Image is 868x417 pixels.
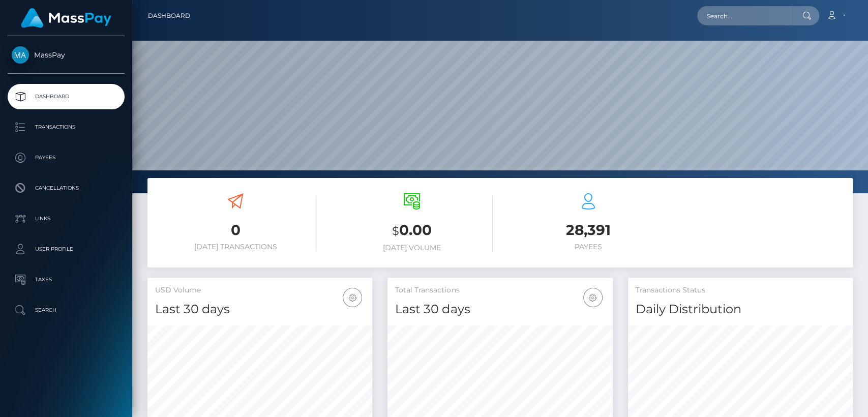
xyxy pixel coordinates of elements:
h4: Last 30 days [395,301,605,318]
p: Taxes [12,272,121,287]
a: Search [8,297,125,323]
p: Search [12,303,121,318]
a: Payees [8,145,125,170]
a: Taxes [8,267,125,292]
p: Cancellations [12,181,121,196]
input: Search... [697,6,793,25]
h6: [DATE] Transactions [155,243,316,251]
img: MassPay [12,46,29,64]
p: User Profile [12,242,121,257]
a: User Profile [8,236,125,262]
h6: Payees [508,243,669,251]
a: Dashboard [8,84,125,109]
h3: 0 [155,220,316,240]
img: MassPay Logo [21,8,111,28]
span: MassPay [8,50,125,59]
p: Payees [12,150,121,165]
h5: USD Volume [155,285,365,295]
h6: [DATE] Volume [332,244,493,252]
a: Links [8,206,125,231]
h4: Daily Distribution [636,301,845,318]
p: Transactions [12,120,121,135]
p: Dashboard [12,89,121,104]
h3: 0.00 [332,220,493,241]
h3: 28,391 [508,220,669,240]
p: Links [12,211,121,226]
a: Dashboard [148,5,190,26]
a: Cancellations [8,175,125,201]
small: $ [392,224,399,238]
a: Transactions [8,114,125,140]
h5: Total Transactions [395,285,605,295]
h5: Transactions Status [636,285,845,295]
h4: Last 30 days [155,301,365,318]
